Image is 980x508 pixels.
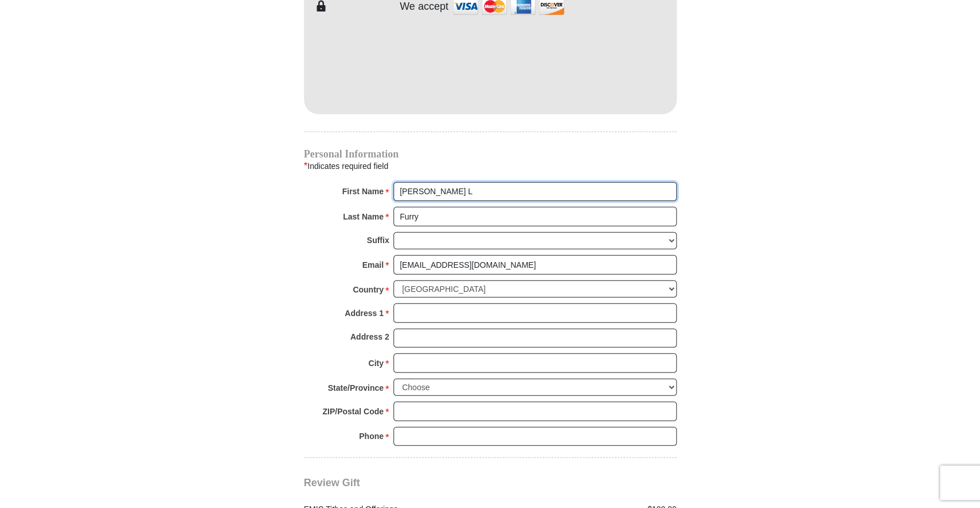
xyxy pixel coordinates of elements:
strong: Address 2 [350,329,389,345]
strong: City [368,355,383,371]
strong: Phone [359,428,384,444]
strong: First Name [342,183,384,199]
h4: Personal Information [304,149,677,159]
strong: Address 1 [345,305,384,321]
strong: State/Province [328,380,384,396]
strong: Suffix [367,232,389,248]
strong: ZIP/Postal Code [322,403,384,420]
strong: Last Name [343,209,384,225]
strong: Country [353,282,384,298]
div: Indicates required field [304,159,677,174]
h4: We accept [400,1,448,13]
span: Review Gift [304,477,360,488]
strong: Email [362,257,384,273]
